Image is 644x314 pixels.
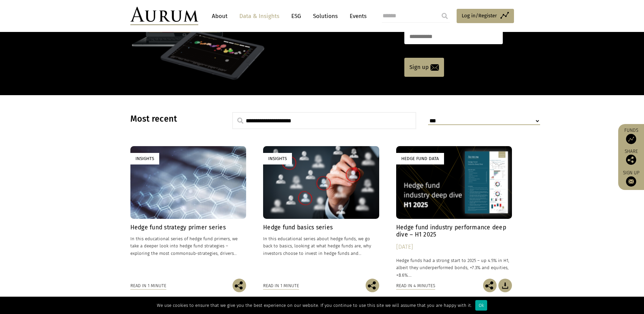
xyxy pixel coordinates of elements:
a: ESG [288,10,305,22]
img: Share this post [233,279,246,292]
img: Share this post [366,279,379,292]
a: Hedge Fund Data Hedge fund industry performance deep dive – H1 2025 [DATE] Hedge funds had a stro... [396,146,512,278]
h4: Hedge fund strategy primer series [130,224,246,231]
a: Sign up [622,170,641,187]
a: Insights Hedge fund basics series In this educational series about hedge funds, we go back to bas... [263,146,379,278]
p: In this educational series about hedge funds, we go back to basics, looking at what hedge funds a... [263,235,379,257]
a: Data & Insights [236,10,283,22]
img: Sign up to our newsletter [626,176,636,187]
img: search.svg [237,118,243,124]
img: Share this post [483,279,497,292]
a: Insights Hedge fund strategy primer series In this educational series of hedge fund primers, we t... [130,146,246,278]
div: [DATE] [396,242,512,252]
a: Sign up [404,58,444,77]
h4: Hedge fund basics series [263,224,379,231]
div: Read in 1 minute [263,282,299,290]
img: email-icon [430,64,439,71]
img: Aurum [130,7,198,25]
div: Insights [130,153,159,164]
img: Download Article [498,279,512,292]
div: Insights [263,153,292,164]
div: Ok [475,300,487,311]
a: Solutions [310,10,341,22]
p: In this educational series of hedge fund primers, we take a deeper look into hedge fund strategie... [130,235,246,257]
div: Read in 1 minute [130,282,166,290]
span: Log in/Register [462,12,497,20]
div: Share [622,149,641,165]
div: Hedge Fund Data [396,153,444,164]
p: Hedge funds had a strong start to 2025 – up 4.5% in H1, albeit they underperformed bonds, +7.3% a... [396,257,512,278]
a: About [208,10,231,22]
a: Events [346,10,367,22]
h3: Most recent [130,114,215,124]
div: Read in 4 minutes [396,282,435,290]
a: Funds [622,127,641,144]
span: sub-strategies [188,251,218,256]
h4: Hedge fund industry performance deep dive – H1 2025 [396,224,512,238]
img: Access Funds [626,134,636,144]
input: Submit [438,9,452,23]
img: Share this post [626,155,636,165]
a: Log in/Register [457,9,514,23]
